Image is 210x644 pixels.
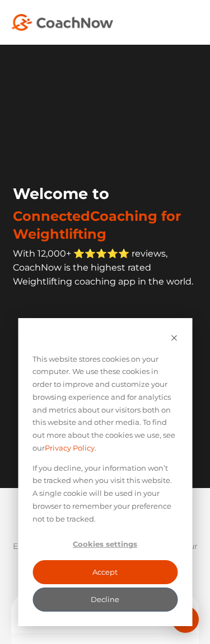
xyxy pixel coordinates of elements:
p: This website stores cookies on your computer. We use these cookies in order to improve and custom... [32,353,178,454]
img: Coach Now [11,14,113,31]
span: With 12,000+ ⭐️⭐️⭐️⭐️⭐️ reviews, CoachNow is the highest rated Weightlifting coaching app in the ... [13,248,193,287]
a: Privacy Policy [45,442,95,454]
iframe: Form [13,288,199,425]
span: ConnectedCoaching for Weightlifting [13,207,199,243]
p: Explore Membership Options and Kick Off Your Free 7-Day Trial Below [11,540,199,565]
button: Dismiss cookie banner [170,333,178,345]
h2: Ready to Get Started? [11,516,199,527]
h1: Welcome to [13,185,199,243]
button: Decline [32,588,178,612]
div: Cookie banner [18,318,192,626]
p: If you decline, your information won’t be tracked when you visit this website. A single cookie wi... [32,462,178,525]
button: Accept [32,560,178,584]
button: Cookies settings [32,532,178,556]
